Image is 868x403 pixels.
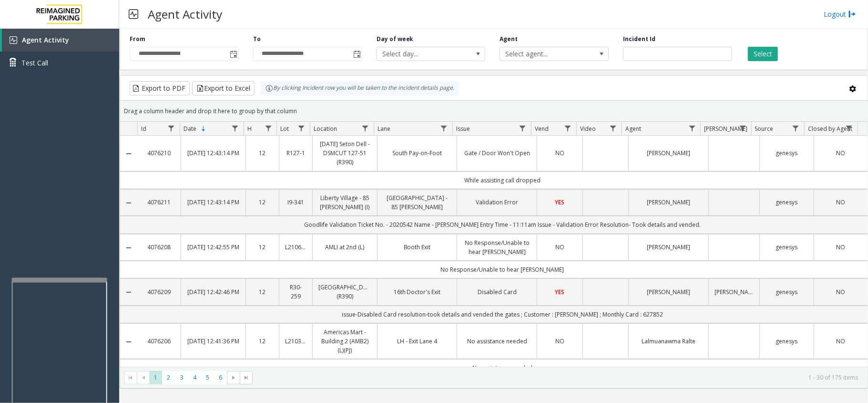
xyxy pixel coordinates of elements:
[295,122,307,135] a: Lot Filter Menu
[463,337,531,346] a: No assistance needed
[120,150,137,158] a: Collapse Details
[634,148,703,158] a: [PERSON_NAME]
[192,81,255,95] button: Export to Excel
[463,238,531,256] a: No Response/Unable to hear [PERSON_NAME]
[463,287,531,297] a: Disabled Card
[188,371,201,384] span: Page 4
[143,148,175,158] a: 4076210
[252,287,273,297] a: 12
[184,125,196,133] span: Date
[175,371,188,384] span: Page 3
[500,47,586,61] span: Select agent...
[214,371,227,384] span: Page 6
[378,125,390,133] span: Lane
[820,148,862,158] a: NO
[836,243,845,251] span: NO
[143,287,175,297] a: 4076209
[314,125,337,133] span: Location
[377,47,463,61] span: Select day...
[580,125,596,133] span: Video
[120,288,137,296] a: Collapse Details
[143,337,175,346] a: 4076206
[230,374,237,382] span: Go to the next page
[120,244,137,252] a: Collapse Details
[755,125,774,133] span: Source
[149,371,162,384] span: Page 1
[789,122,802,135] a: Source Filter Menu
[187,243,240,252] a: [DATE] 12:42:55 PM
[634,198,703,207] a: [PERSON_NAME]
[285,243,306,252] a: L21063800
[836,149,845,157] span: NO
[227,371,240,384] span: Go to the next page
[137,216,868,233] td: Goodlife Validation Ticket No. - 2020542 Name - [PERSON_NAME] Entry Time - 11:11am Issue - Valida...
[836,198,845,206] span: NO
[252,148,273,158] a: 12
[243,374,250,382] span: Go to the last page
[285,283,306,301] a: R30-259
[120,338,137,346] a: Collapse Details
[377,35,414,43] label: Day of week
[252,198,273,207] a: 12
[555,198,565,206] span: YES
[463,198,531,207] a: Validation Error
[285,198,306,207] a: I9-341
[261,81,459,95] div: By clicking Incident row you will be taken to the incident details page.
[258,373,858,382] kendo-pager-info: 1 - 30 of 175 items
[715,287,754,297] a: [PERSON_NAME]
[383,337,451,346] a: LH - Exit Lane 4
[766,287,807,297] a: genesys
[748,47,778,61] button: Select
[500,35,518,43] label: Agent
[187,198,240,207] a: [DATE] 12:43:14 PM
[820,243,862,252] a: NO
[318,243,371,252] a: AMLI at 2nd (L)
[318,283,371,301] a: [GEOGRAPHIC_DATA] (R390)
[285,148,306,158] a: R127-1
[383,243,451,252] a: Booth Exit
[383,148,451,158] a: South Pay-on-Foot
[200,125,207,133] span: Sortable
[820,287,862,297] a: NO
[625,125,641,133] span: Agent
[120,199,137,207] a: Collapse Details
[736,122,749,135] a: Parker Filter Menu
[162,371,175,384] span: Page 2
[143,198,175,207] a: 4076211
[820,337,862,346] a: NO
[634,287,703,297] a: [PERSON_NAME]
[836,288,845,296] span: NO
[252,243,273,252] a: 12
[836,337,845,345] span: NO
[351,47,362,61] span: Toggle popup
[824,9,856,19] a: Logout
[266,85,273,92] img: infoIcon.svg
[285,337,306,346] a: L21036801
[137,306,868,323] td: issue-Disabled Card resolution-took details and vended the gates ; Customer : [PERSON_NAME] ; Mon...
[187,287,240,297] a: [DATE] 12:42:46 PM
[766,198,807,207] a: genesys
[130,81,190,95] button: Export to PDF
[766,148,807,158] a: genesys
[438,122,450,135] a: Lane Filter Menu
[137,359,868,377] td: No assistance needed
[555,149,564,157] span: NO
[456,125,470,133] span: Issue
[516,122,529,135] a: Issue Filter Menu
[281,125,289,133] span: Lot
[137,171,868,189] td: While assisting call dropped
[543,148,577,158] a: NO
[318,139,371,167] a: [DATE] Seton Dell - DSMCUT 127-51 (R390)
[555,288,565,296] span: YES
[22,35,69,44] span: Agent Activity
[247,125,252,133] span: H
[120,122,868,367] div: Data table
[543,287,577,297] a: YES
[634,337,703,346] a: Lalmuanawma Ralte
[685,122,698,135] a: Agent Filter Menu
[130,35,145,43] label: From
[143,2,227,26] h3: Agent Activity
[187,148,240,158] a: [DATE] 12:43:14 PM
[318,193,371,212] a: Liberty Village - 85 [PERSON_NAME] (I)
[766,243,807,252] a: genesys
